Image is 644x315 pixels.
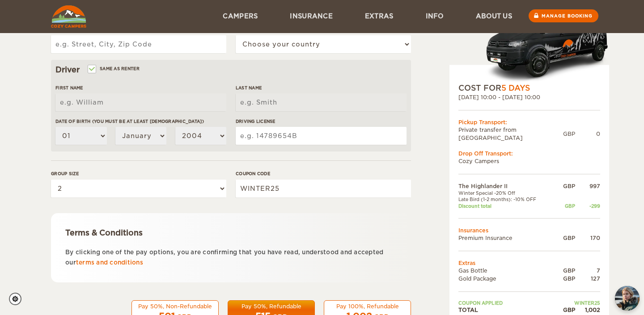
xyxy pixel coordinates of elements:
td: Discount total [458,203,555,209]
input: e.g. 14789654B [236,127,407,145]
a: Manage booking [529,9,598,22]
div: Pickup Transport: [458,119,600,126]
input: e.g. Street, City, Zip Code [51,35,226,53]
div: GBP [555,275,575,282]
div: GBP [555,182,575,190]
label: Last Name [236,84,407,91]
input: e.g. Smith [236,93,407,111]
a: Cookie settings [9,293,27,305]
input: Same as renter [89,67,94,73]
div: GBP [555,203,575,209]
div: Pay 50%, Non-Refundable [137,302,213,310]
label: Coupon code [236,170,411,177]
span: 5 Days [501,84,530,92]
td: WINTER25 [555,300,600,306]
div: GBP [555,267,575,275]
div: GBP [555,306,575,314]
div: Drop Off Transport: [458,150,600,157]
td: TOTAL [458,306,555,314]
div: [DATE] 10:00 - [DATE] 10:00 [458,93,600,101]
div: GBP [555,234,575,242]
label: Group size [51,170,226,177]
label: Date of birth (You must be at least [DEMOGRAPHIC_DATA]) [55,118,226,125]
div: 170 [575,234,600,242]
p: By clicking one of the pay options, you are confirming that you have read, understood and accepte... [65,247,397,268]
div: Automatic 4x4 [449,8,609,83]
img: Cozy Campers [51,5,86,28]
td: Coupon applied [458,300,555,306]
img: HighlanderXL.png [485,10,609,83]
td: Premium Insurance [458,234,555,242]
label: Same as renter [89,64,140,73]
label: First Name [55,84,226,91]
div: Pay 100%, Refundable [330,302,405,310]
input: e.g. William [55,93,226,111]
div: GBP [563,130,575,138]
div: Pay 50%, Refundable [233,302,309,310]
div: Terms & Conditions [65,227,397,238]
td: Gas Bottle [458,267,555,275]
td: Winter Special -20% Off [458,190,555,196]
td: Late Bird (1-2 months): -10% OFF [458,197,555,203]
a: terms and conditions [76,259,143,266]
button: chat-button [615,286,640,311]
td: Insurances [458,227,600,234]
div: 127 [575,275,600,282]
div: 0 [575,130,600,138]
label: Driving License [236,118,407,125]
td: Cozy Campers [458,157,600,165]
img: Freyja at Cozy Campers [615,286,640,311]
td: The Highlander II [458,182,555,190]
div: -299 [575,203,600,209]
div: Driver [55,64,407,75]
div: COST FOR [458,83,600,93]
td: Extras [458,260,600,267]
td: Gold Package [458,275,555,282]
div: 1,002 [575,306,600,314]
div: 7 [575,267,600,275]
td: Private transfer from [GEOGRAPHIC_DATA] [458,126,563,142]
div: 997 [575,182,600,190]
